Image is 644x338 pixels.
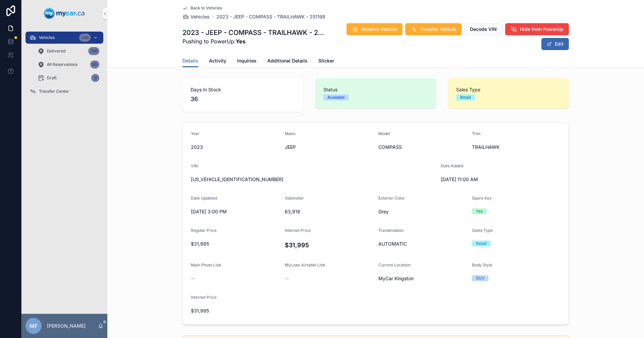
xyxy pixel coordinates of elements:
img: App logo [44,8,85,19]
div: 786 [88,47,99,55]
span: Sales Type [456,86,561,93]
span: Activity [209,57,226,64]
div: 3 [91,74,99,82]
span: [DATE] 11:00 AM [441,176,529,183]
button: Decode VIN [464,23,502,35]
button: Reserve Vehicle [346,23,402,35]
span: Reserve Vehicle [361,26,397,33]
span: AUTOMATIC [378,241,467,247]
div: SUV [476,275,484,281]
span: Year [191,131,200,136]
span: Additional Details [267,57,308,64]
a: 2023 - JEEP - COMPASS - TRAILHAWK - 251198 [216,13,325,20]
span: Internet Price [191,295,217,300]
span: Odometer [285,196,304,201]
span: VIN [191,163,198,168]
a: Draft3 [34,72,103,84]
button: Hide from PowerUp [505,23,569,35]
span: Back to Vehicles [191,5,222,11]
strong: Yes [236,38,246,45]
div: 60 [90,60,99,69]
button: Transfer Vehicle [405,23,462,35]
span: Sales Type [472,228,493,233]
span: Current Location [378,262,411,267]
a: Back to Vehicles [182,5,222,11]
span: Vehicles [39,35,55,40]
span: COMPASS [378,144,467,151]
span: MF [30,322,38,330]
h4: $31,995 [285,241,373,250]
span: Vehicles [191,13,210,20]
span: -- [285,275,289,282]
span: Date Added [441,163,463,168]
span: Sticker [318,57,334,64]
a: Transfer Center [25,85,103,97]
span: Grey [378,208,467,215]
p: [PERSON_NAME] [47,323,86,329]
span: 2023 [191,144,279,151]
span: $31,995 [191,241,279,247]
span: Hide from PowerUp [520,26,563,33]
div: Retail [476,241,487,247]
span: Delivered [47,48,65,54]
span: Inquiries [237,57,257,64]
span: Model [378,131,390,136]
span: MyLoan Airtable Link [285,262,325,267]
a: Additional Details [267,55,308,68]
span: Decode VIN [470,26,497,33]
div: Retail [460,94,471,100]
a: Inquiries [237,55,257,68]
span: -- [191,275,195,282]
span: Transfer Center [39,89,69,94]
span: MyCar Kingston [378,275,414,282]
span: Internet Price [285,228,311,233]
span: $31,995 [191,307,279,314]
span: [DATE] 3:00 PM [191,208,279,215]
span: Draft [47,75,57,81]
span: [US_VEHICLE_IDENTIFICATION_NUMBER] [191,176,435,183]
span: All Reservations [47,62,77,67]
span: Exterior Color [378,196,405,201]
button: Edit [541,38,569,50]
a: Activity [209,55,226,68]
span: Make [285,131,296,136]
div: 348 [79,34,91,42]
a: Vehicles [182,13,210,20]
span: TRAILHAWK [472,144,560,151]
span: Status [323,86,428,93]
span: Trim [472,131,481,136]
a: Details [182,55,198,68]
span: Spare Key [472,196,492,201]
span: Transmission [378,228,404,233]
span: Date Updated [191,196,217,201]
span: Transfer Vehicle [420,26,456,33]
a: Sticker [318,55,334,68]
span: 36 [191,94,295,104]
span: Body Style [472,262,492,267]
span: Regular Price [191,228,217,233]
div: scrollable content [21,27,107,106]
span: JEEP [285,144,373,151]
div: Available [327,94,345,100]
a: Delivered786 [34,45,103,57]
div: Yes [476,208,483,214]
h1: 2023 - JEEP - COMPASS - TRAILHAWK - 251198 [182,28,327,37]
a: All Reservations60 [34,58,103,71]
span: Pushing to PowerUp: [182,37,327,45]
span: Days In Stock [191,86,295,93]
span: 63,919 [285,208,373,215]
a: Vehicles348 [25,32,103,44]
span: Main Photo Link [191,262,221,267]
span: Details [182,57,198,64]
